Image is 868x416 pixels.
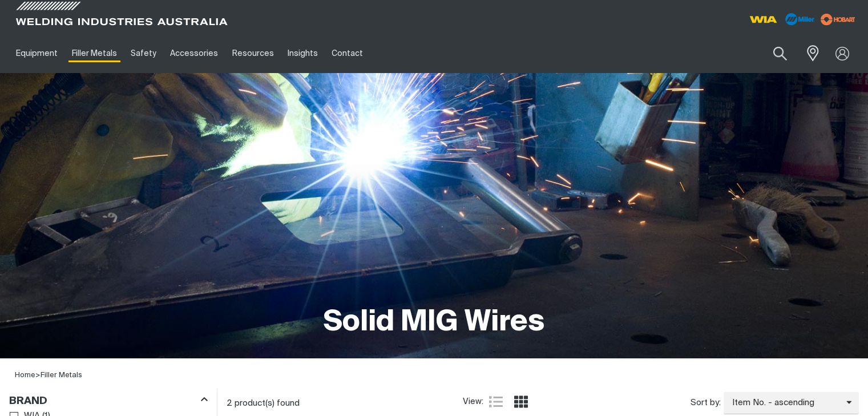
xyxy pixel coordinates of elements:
[324,304,544,341] h1: Solid MIG Wires
[163,34,225,73] a: Accessories
[35,371,41,379] span: >
[746,40,800,67] input: Product name or item number...
[235,399,300,407] span: product(s) found
[9,34,647,73] nav: Main
[463,395,483,409] span: View:
[489,395,503,409] a: List view
[227,398,463,409] div: 2
[41,371,82,379] a: Filler Metals
[691,397,721,410] span: Sort by:
[64,34,123,73] a: Filler Metals
[761,40,800,67] button: Search products
[325,34,370,73] a: Contact
[9,34,64,73] a: Equipment
[9,393,208,408] div: Brand
[281,34,325,73] a: Insights
[225,34,281,73] a: Resources
[724,397,846,410] span: Item No. - ascending
[9,395,47,408] h3: Brand
[15,371,35,379] a: Home
[817,11,859,28] img: miller
[124,34,163,73] a: Safety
